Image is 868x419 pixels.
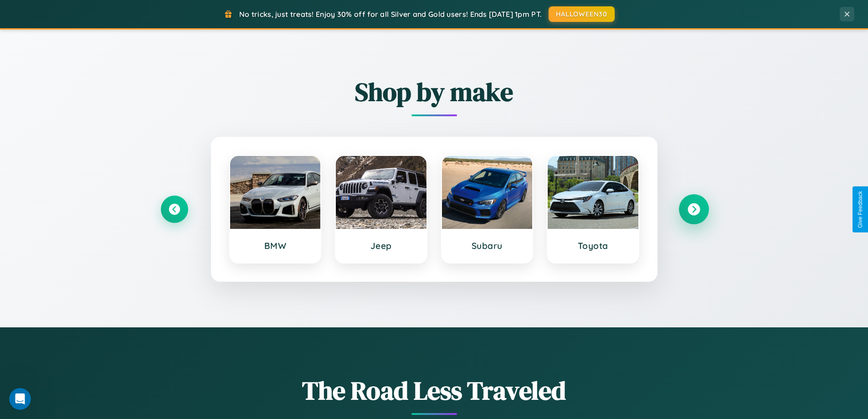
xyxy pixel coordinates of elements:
h1: The Road Less Traveled [161,373,708,408]
h2: Shop by make [161,74,708,109]
h3: Jeep [345,240,417,251]
div: Give Feedback [857,191,863,228]
button: HALLOWEEN30 [549,6,615,22]
span: No tricks, just treats! Enjoy 30% off for all Silver and Gold users! Ends [DATE] 1pm PT. [239,10,542,19]
h3: Toyota [557,240,629,251]
iframe: Intercom live chat [9,388,31,410]
h3: BMW [239,240,312,251]
h3: Subaru [451,240,524,251]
